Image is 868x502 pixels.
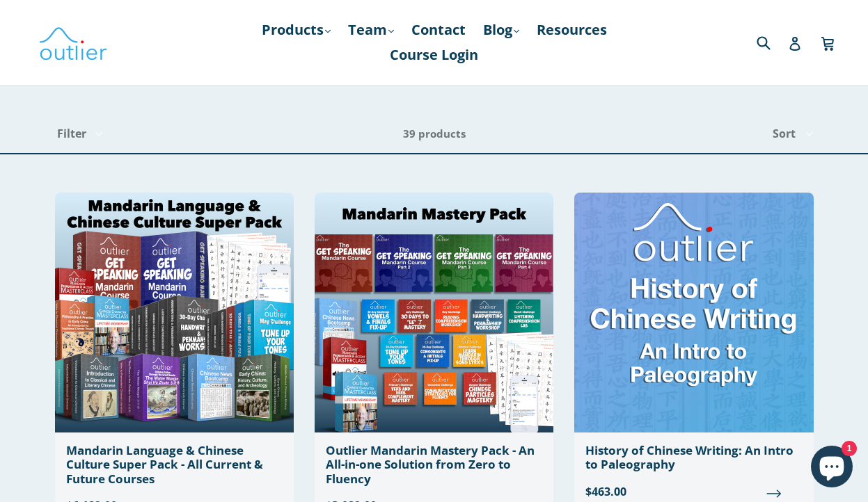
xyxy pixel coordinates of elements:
img: Outlier Mandarin Mastery Pack - An All-in-one Solution from Zero to Fluency [315,193,553,432]
span: $463.00 [585,483,802,500]
span: 39 products [403,127,466,140]
a: Products [255,17,338,42]
img: Mandarin Language & Chinese Culture Super Pack - All Current & Future Courses [55,193,294,432]
a: Resources [530,17,614,42]
input: Search [753,28,791,56]
img: History of Chinese Writing: An Intro to Paleography [574,193,813,432]
div: Outlier Mandarin Mastery Pack - An All-in-one Solution from Zero to Fluency [326,444,542,486]
a: Course Login [383,42,485,67]
div: History of Chinese Writing: An Intro to Paleography [585,444,802,472]
inbox-online-store-chat: Shopify online store chat [807,446,857,491]
a: Blog [476,17,526,42]
div: Mandarin Language & Chinese Culture Super Pack - All Current & Future Courses [66,444,283,486]
a: Contact [404,17,473,42]
a: Team [341,17,401,42]
img: Outlier Linguistics [38,22,108,63]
